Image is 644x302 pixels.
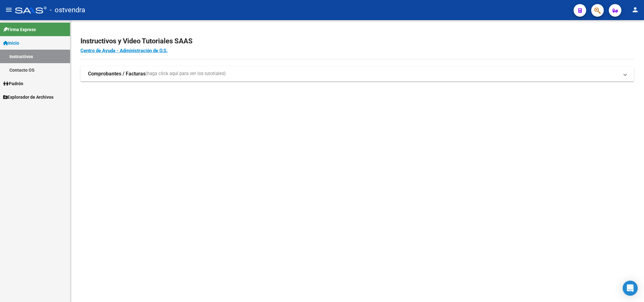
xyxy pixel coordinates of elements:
[88,70,146,77] strong: Comprobantes / Facturas
[80,48,168,53] a: Centro de Ayuda - Administración de O.S.
[80,35,634,47] h2: Instructivos y Video Tutoriales SAAS
[3,26,36,33] span: Firma Express
[146,70,226,77] span: (haga click aquí para ver los tutoriales)
[3,94,53,101] span: Explorador de Archivos
[50,3,85,17] span: - ostvendra
[5,6,13,14] mat-icon: menu
[631,6,639,14] mat-icon: person
[3,40,19,47] span: Inicio
[80,66,634,81] mat-expansion-panel-header: Comprobantes / Facturas(haga click aquí para ver los tutoriales)
[3,80,23,87] span: Padrón
[623,281,638,296] div: Open Intercom Messenger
